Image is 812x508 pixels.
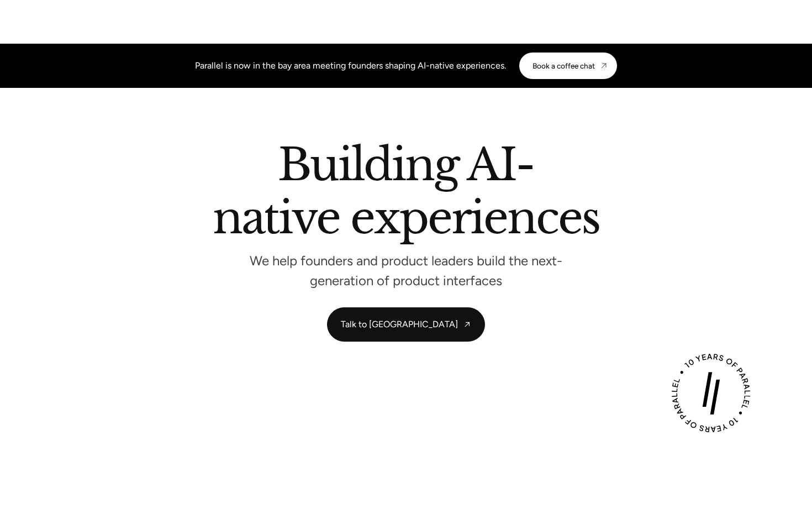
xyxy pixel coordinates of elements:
[240,256,572,285] p: We help founders and product leaders build the next-generation of product interfaces
[599,61,608,70] img: CTA arrow image
[519,53,617,79] a: Book a coffee chat
[195,59,506,72] div: Parallel is now in the bay area meeting founders shaping AI-native experiences.
[91,143,721,244] h2: Building AI-native experiences
[532,61,595,70] div: Book a coffee chat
